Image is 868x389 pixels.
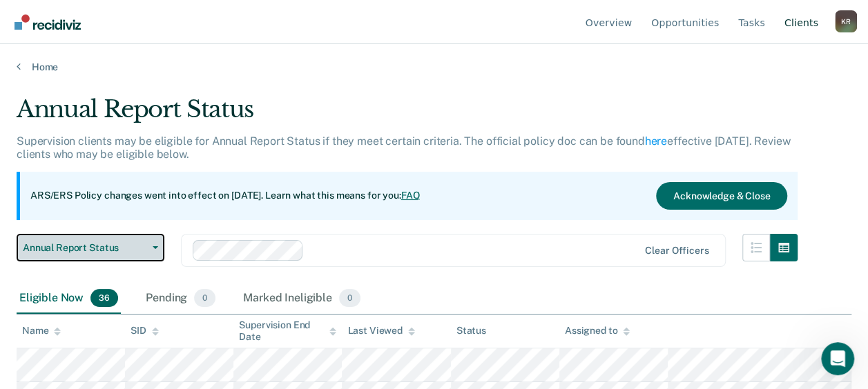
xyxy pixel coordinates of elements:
[32,196,49,212] img: Kim avatar
[645,134,667,148] a: here
[53,297,84,306] span: Home
[194,289,215,307] span: 0
[238,22,262,47] div: Close
[200,22,228,50] div: Profile image for Krysty
[23,242,147,254] span: Annual Report Status
[821,342,854,375] iframe: Intercom live chat
[835,10,857,32] button: Profile dropdown button
[28,253,231,268] div: Send us a message
[14,162,262,235] div: Recent messageKim avatarRajan avatarKYou’ll get replies here and in your email: ✉️ [PERSON_NAME][...
[15,14,81,30] img: Recidiviz
[38,207,55,223] div: K
[143,283,218,314] div: Pending0
[28,121,249,145] p: How can we help?
[28,98,249,121] p: Hi [PERSON_NAME]
[17,234,164,261] button: Annual Report Status
[240,283,363,314] div: Marked Ineligible0
[22,325,61,337] div: Name
[565,325,630,337] div: Assigned to
[104,208,143,223] div: • 1h ago
[138,262,276,317] button: Messages
[58,208,101,223] div: Recidiviz
[14,241,262,279] div: Send us a message
[26,207,43,223] img: Rajan avatar
[17,283,121,314] div: Eligible Now36
[174,22,202,50] img: Profile image for Kim
[347,325,414,337] div: Last Viewed
[90,289,118,307] span: 36
[17,95,798,134] div: Annual Report Status
[239,319,336,343] div: Supervision End Date
[58,195,831,206] span: You’ll get replies here and in your email: ✉️ [PERSON_NAME][EMAIL_ADDRESS][PERSON_NAME][DOMAIN_NA...
[17,134,790,161] p: Supervision clients may be eligible for Annual Report Status if they meet certain criteria. The o...
[835,10,857,32] div: K R
[30,189,420,203] p: ARS/ERS Policy changes went into effect on [DATE]. Learn what this means for you:
[131,325,159,337] div: SID
[148,22,175,50] img: Profile image for Rajan
[656,182,787,210] button: Acknowledge & Close
[339,289,360,307] span: 0
[17,61,851,73] a: Home
[401,190,421,201] a: FAQ
[28,174,248,188] div: Recent message
[28,26,104,48] img: logo
[645,245,708,257] div: Clear officers
[456,325,486,337] div: Status
[184,297,231,306] span: Messages
[15,183,262,234] div: Kim avatarRajan avatarKYou’ll get replies here and in your email: ✉️ [PERSON_NAME][EMAIL_ADDRESS]...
